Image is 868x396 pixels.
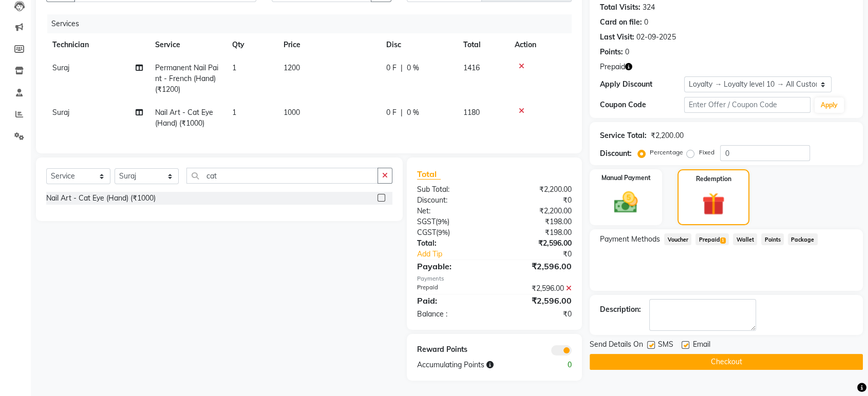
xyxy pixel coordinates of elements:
div: ₹2,596.00 [495,283,580,294]
input: Enter Offer / Coupon Code [684,97,810,113]
span: Send Details On [590,339,643,352]
div: Nail Art - Cat Eye (Hand) (₹1000) [46,193,156,204]
div: 02-09-2025 [636,32,675,43]
div: ₹0 [508,249,579,260]
span: Email [692,339,710,352]
div: ₹0 [495,195,580,206]
label: Percentage [650,148,683,157]
div: Net: [409,206,495,216]
span: 1 [232,63,236,72]
div: ₹2,596.00 [495,238,580,249]
th: Price [277,33,380,56]
span: Nail Art - Cat Eye (Hand) (₹1000) [155,108,213,128]
button: Checkout [590,354,863,370]
span: 0 % [407,107,419,118]
span: | [401,63,403,73]
div: Payable: [409,260,495,272]
div: Accumulating Points [409,360,537,370]
span: 0 F [386,63,397,73]
div: ₹2,200.00 [495,206,580,216]
div: Card on file: [600,17,642,28]
span: | [401,107,403,118]
div: Points: [600,47,623,57]
span: Voucher [664,233,691,245]
div: ₹198.00 [495,227,580,238]
img: _gift.svg [695,190,732,218]
div: ₹198.00 [495,216,580,227]
span: 1 [232,108,236,117]
th: Total [457,33,508,56]
div: ₹2,596.00 [495,260,580,272]
label: Redemption [695,174,731,184]
span: 1416 [463,63,480,72]
span: Package [788,233,818,245]
div: Last Visit: [600,32,634,43]
span: 1200 [284,63,300,72]
div: Services [47,14,579,33]
th: Qty [226,33,277,56]
span: 1 [720,237,726,244]
div: Prepaid [409,283,495,294]
span: Payment Methods [600,234,660,245]
th: Service [149,33,226,56]
span: Permanent Nail Paint - French (Hand) (₹1200) [155,63,218,94]
div: Description: [600,304,641,315]
div: ₹2,596.00 [495,294,580,307]
div: Sub Total: [409,184,495,195]
div: Service Total: [600,130,647,141]
th: Technician [46,33,149,56]
div: Discount: [600,148,632,159]
div: Apply Discount [600,79,684,90]
div: 0 [537,360,579,370]
span: Prepaid [600,62,625,72]
span: 1180 [463,108,480,117]
span: Total [417,169,441,180]
span: Wallet [733,233,757,245]
div: Payments [417,274,572,283]
div: Total Visits: [600,2,640,13]
div: ₹2,200.00 [651,130,683,141]
span: Suraj [52,108,69,117]
th: Disc [380,33,457,56]
div: ( ) [409,227,495,238]
div: 324 [643,2,655,13]
div: ( ) [409,216,495,227]
span: 9% [438,228,448,236]
div: Balance : [409,309,495,320]
span: 1000 [284,108,300,117]
div: ₹2,200.00 [495,184,580,195]
span: SGST [417,217,436,226]
img: _cash.svg [607,189,645,216]
button: Apply [815,97,844,113]
span: Points [761,233,784,245]
span: 9% [438,217,447,226]
div: Discount: [409,195,495,206]
div: 0 [644,17,648,28]
a: Add Tip [409,249,508,260]
label: Fixed [699,148,714,157]
label: Manual Payment [601,173,651,183]
div: ₹0 [495,309,580,320]
div: Coupon Code [600,100,684,110]
span: Suraj [52,63,69,72]
div: Paid: [409,294,495,307]
span: 0 F [386,107,397,118]
div: Total: [409,238,495,249]
th: Action [508,33,572,56]
div: 0 [625,47,629,57]
input: Search or Scan [186,168,378,184]
span: CGST [417,228,436,237]
span: 0 % [407,63,419,73]
span: Prepaid [695,233,729,245]
div: Reward Points [409,344,495,355]
span: SMS [658,339,673,352]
